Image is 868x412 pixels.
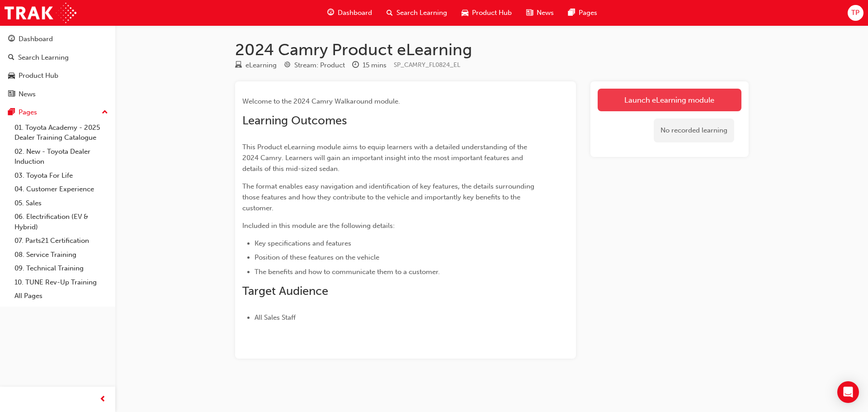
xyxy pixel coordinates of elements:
[363,60,387,71] div: 15 mins
[454,4,519,22] a: car-iconProduct Hub
[284,60,345,71] div: Stream
[284,62,291,70] span: target-icon
[537,8,554,18] span: News
[235,62,242,70] span: learningResourceType_ELEARNING-icon
[11,182,112,196] a: 04. Customer Experience
[654,118,734,142] div: No recorded learning
[379,4,454,22] a: search-iconSearch Learning
[19,71,58,81] div: Product Hub
[5,3,76,23] img: Trak
[4,86,112,103] a: News
[11,261,112,275] a: 09. Technical Training
[327,7,334,19] span: guage-icon
[462,7,468,19] span: car-icon
[11,169,112,183] a: 03. Toyota For Life
[235,40,749,60] h1: 2024 Camry Product eLearning
[851,8,859,18] span: TP
[11,121,112,145] a: 01. Toyota Academy - 2025 Dealer Training Catalogue
[598,89,741,111] a: Launch eLearning module
[8,54,14,62] span: search-icon
[394,61,460,69] span: Learning resource code
[242,114,347,128] span: Learning Outcomes
[235,60,277,71] div: Type
[242,143,529,173] span: This Product eLearning module aims to equip learners with a detailed understanding of the 2024 Ca...
[4,29,112,104] button: DashboardSearch LearningProduct HubNews
[848,5,863,21] button: TP
[352,60,387,71] div: Duration
[4,104,112,121] button: Pages
[242,284,328,298] span: Target Audience
[352,62,359,70] span: clock-icon
[11,275,112,289] a: 10. TUNE Rev-Up Training
[245,60,277,71] div: eLearning
[255,253,379,261] span: Position of these features on the vehicle
[99,394,106,405] span: prev-icon
[472,8,512,18] span: Product Hub
[242,97,400,105] span: Welcome to the 2024 Camry Walkaround module.
[4,67,112,84] a: Product Hub
[11,248,112,262] a: 08. Service Training
[396,8,447,18] span: Search Learning
[255,268,440,276] span: The benefits and how to communicate them to a customer.
[11,210,112,234] a: 06. Electrification (EV & Hybrid)
[294,60,345,71] div: Stream: Product
[8,35,15,43] span: guage-icon
[387,7,393,19] span: search-icon
[102,107,108,118] span: up-icon
[11,234,112,248] a: 07. Parts21 Certification
[320,4,379,22] a: guage-iconDashboard
[8,72,15,80] span: car-icon
[338,8,372,18] span: Dashboard
[242,222,395,230] span: Included in this module are the following details:
[568,7,575,19] span: pages-icon
[11,196,112,210] a: 05. Sales
[255,239,351,247] span: Key specifications and features
[19,89,36,99] div: News
[579,8,597,18] span: Pages
[19,107,37,118] div: Pages
[837,381,859,403] div: Open Intercom Messenger
[18,52,69,63] div: Search Learning
[19,34,53,44] div: Dashboard
[4,31,112,47] a: Dashboard
[11,145,112,169] a: 02. New - Toyota Dealer Induction
[519,4,561,22] a: news-iconNews
[526,7,533,19] span: news-icon
[255,313,296,322] span: All Sales Staff
[561,4,604,22] a: pages-iconPages
[11,289,112,303] a: All Pages
[242,182,536,212] span: The format enables easy navigation and identification of key features, the details surrounding th...
[8,109,15,117] span: pages-icon
[8,90,15,99] span: news-icon
[4,49,112,66] a: Search Learning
